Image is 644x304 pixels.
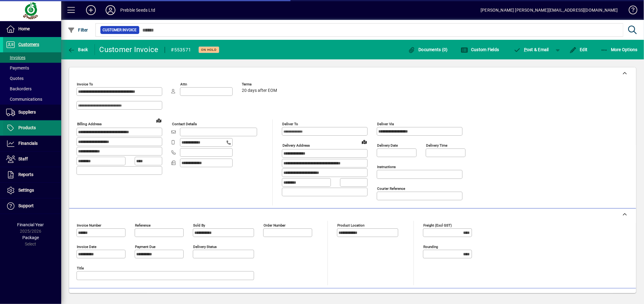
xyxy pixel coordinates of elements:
[18,125,36,130] span: Products
[68,47,88,52] span: Back
[180,82,187,86] mat-label: Attn
[18,203,34,208] span: Support
[193,223,205,227] mat-label: Sold by
[77,82,93,86] mat-label: Invoice To
[101,5,120,16] button: Profile
[408,47,448,52] span: Documents (0)
[511,44,552,55] button: Post & Email
[423,223,452,227] mat-label: Freight (excl GST)
[377,186,405,191] mat-label: Courier Reference
[282,122,298,126] mat-label: Deliver To
[18,172,33,177] span: Reports
[6,55,25,60] span: Invoices
[242,88,277,93] span: 20 days after EOM
[377,165,396,169] mat-label: Instructions
[423,245,438,249] mat-label: Rounding
[77,223,101,227] mat-label: Invoice number
[3,52,61,63] a: Invoices
[18,156,28,161] span: Staff
[377,122,394,126] mat-label: Deliver via
[3,84,61,94] a: Backorders
[377,143,398,148] mat-label: Delivery date
[264,223,286,227] mat-label: Order number
[3,73,61,84] a: Quotes
[61,44,95,55] app-page-header-button: Back
[6,76,24,81] span: Quotes
[193,245,217,249] mat-label: Delivery status
[406,44,449,55] button: Documents (0)
[135,223,151,227] mat-label: Reference
[22,235,39,240] span: Package
[624,1,636,21] a: Knowledge Base
[569,47,588,52] span: Edit
[18,110,36,114] span: Suppliers
[3,21,61,37] a: Home
[242,82,279,86] span: Terms
[514,47,549,52] span: ost & Email
[135,245,155,249] mat-label: Payment due
[66,24,90,36] button: Filter
[17,222,44,227] span: Financial Year
[77,266,84,270] mat-label: Title
[426,143,447,148] mat-label: Delivery time
[599,44,639,55] button: More Options
[6,86,32,91] span: Backorders
[3,63,61,73] a: Payments
[3,94,61,104] a: Communications
[337,223,365,227] mat-label: Product location
[3,167,61,182] a: Reports
[3,198,61,214] a: Support
[154,115,164,125] a: View on map
[568,44,589,55] button: Edit
[171,45,191,55] div: #553571
[68,28,88,32] span: Filter
[524,47,527,52] span: P
[201,48,217,52] span: On hold
[81,5,101,16] button: Add
[6,97,42,102] span: Communications
[359,137,369,147] a: View on map
[120,5,155,15] div: Prebble Seeds Ltd
[3,152,61,167] a: Staff
[18,188,34,193] span: Settings
[6,66,29,70] span: Payments
[3,105,61,120] a: Suppliers
[99,45,159,54] div: Customer Invoice
[481,5,618,15] div: [PERSON_NAME] [PERSON_NAME][EMAIL_ADDRESS][DOMAIN_NAME]
[18,141,38,146] span: Financials
[77,245,96,249] mat-label: Invoice date
[18,26,30,31] span: Home
[3,183,61,198] a: Settings
[66,44,90,55] button: Back
[103,27,137,33] span: Customer Invoice
[601,47,638,52] span: More Options
[461,47,499,52] span: Custom Fields
[18,42,39,47] span: Customers
[3,120,61,136] a: Products
[3,136,61,151] a: Financials
[459,44,501,55] button: Custom Fields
